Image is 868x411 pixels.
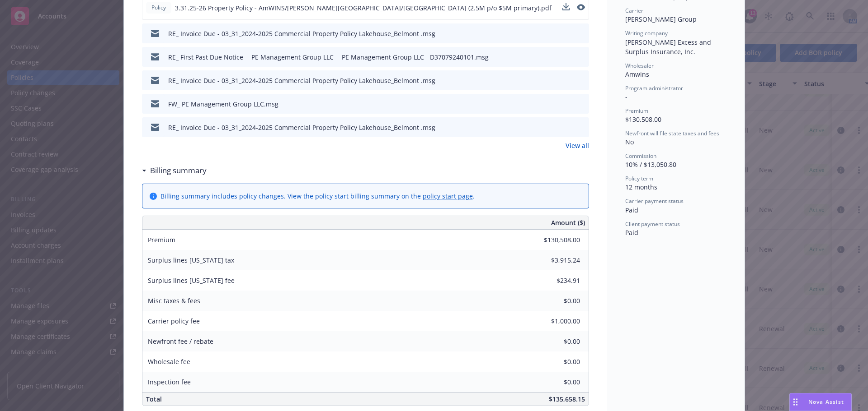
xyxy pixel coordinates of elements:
span: Carrier payment status [625,197,684,205]
input: 0.00 [527,335,585,348]
button: preview file [577,76,585,85]
input: 0.00 [527,375,585,389]
button: download file [563,123,570,132]
button: download file [563,76,570,85]
span: Commission [625,152,656,160]
div: Billing summary includes policy changes. View the policy start billing summary on the . [160,191,475,201]
div: Drag to move [790,393,801,411]
input: 0.00 [527,314,585,328]
button: preview file [577,29,585,38]
button: preview file [577,3,585,13]
span: - [625,92,627,101]
span: Paid [625,228,638,237]
span: Amwins [625,70,649,79]
div: FW_ PE Management Group LLC.msg [168,99,278,109]
button: download file [562,3,570,10]
span: [PERSON_NAME] Group [625,15,697,23]
span: Policy [150,4,168,12]
button: preview file [577,52,585,62]
span: $135,658.15 [549,395,585,403]
button: preview file [577,99,585,109]
span: Paid [625,206,638,214]
div: Billing summary [142,165,207,176]
input: 0.00 [527,233,585,247]
input: 0.00 [527,274,585,287]
div: RE_ First Past Due Notice -- PE Management Group LLC -- PE Management Group LLC - D37079240101.msg [168,52,489,62]
button: download file [563,52,570,62]
span: 12 months [625,183,657,191]
span: 10% / $13,050.80 [625,160,676,169]
span: Client payment status [625,220,680,228]
span: Premium [625,107,648,115]
button: download file [563,29,570,38]
button: preview file [577,123,585,132]
button: Nova Assist [789,393,852,411]
span: Surplus lines [US_STATE] tax [148,256,234,264]
span: $130,508.00 [625,115,661,124]
span: Wholesale fee [148,357,190,366]
button: download file [562,3,570,13]
span: Wholesaler [625,62,654,69]
a: View all [566,141,589,150]
span: Newfront will file state taxes and fees [625,129,719,137]
input: 0.00 [527,355,585,369]
span: Surplus lines [US_STATE] fee [148,276,235,285]
div: RE_ Invoice Due - 03_31_2024-2025 Commercial Property Policy Lakehouse_Belmont .msg [168,29,435,38]
button: download file [563,99,570,109]
span: Nova Assist [808,398,844,406]
h3: Billing summary [150,165,207,176]
span: Policy term [625,175,653,182]
a: policy start page [423,192,473,200]
span: No [625,138,634,146]
input: 0.00 [527,294,585,308]
span: Newfront fee / rebate [148,337,213,346]
span: Amount ($) [551,218,585,227]
div: RE_ Invoice Due - 03_31_2024-2025 Commercial Property Policy Lakehouse_Belmont .msg [168,76,435,85]
span: Misc taxes & fees [148,296,200,305]
input: 0.00 [527,254,585,267]
span: 3.31.25-26 Property Policy - AmWINS/[PERSON_NAME][GEOGRAPHIC_DATA]/[GEOGRAPHIC_DATA] (2.5M p/o $5... [175,3,552,13]
span: Inspection fee [148,378,191,386]
span: [PERSON_NAME] Excess and Surplus Insurance, Inc. [625,38,713,56]
span: Carrier [625,7,643,14]
span: Total [146,395,162,403]
span: Program administrator [625,84,683,92]
span: Writing company [625,29,668,37]
span: Carrier policy fee [148,317,200,325]
button: preview file [577,4,585,10]
span: Premium [148,236,175,244]
div: RE_ Invoice Due - 03_31_2024-2025 Commercial Property Policy Lakehouse_Belmont .msg [168,123,435,132]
